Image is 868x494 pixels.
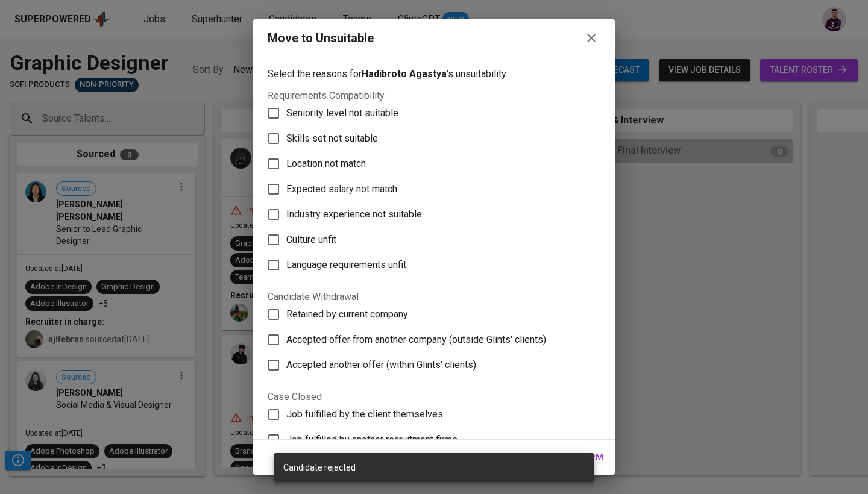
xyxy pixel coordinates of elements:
span: Industry experience not suitable [286,207,422,222]
span: Retained by current company [286,307,408,322]
legend: Requirements Compatibility [268,91,385,101]
span: Accepted offer from another company (outside Glints' clients) [286,333,546,347]
span: Expected salary not match [286,182,397,196]
p: Select the reasons for 's unsuitability. [268,67,600,81]
span: Job fulfilled by the client themselves [286,407,443,422]
div: Move to Unsuitable [268,30,374,47]
b: Hadibroto Agastya [362,68,447,80]
span: Culture unfit [286,233,336,247]
span: Accepted another offer (within Glints' clients) [286,358,476,372]
button: Confirm [556,445,610,470]
legend: Case Closed [268,392,322,402]
span: Skills set not suitable [286,131,378,146]
span: Location not match [286,157,366,171]
span: Job fulfilled by another recruitment firms [286,433,458,447]
button: Cancel [515,446,556,469]
legend: Candidate Withdrawal [268,292,359,302]
div: Candidate rejected [283,461,585,474]
span: Language requirements unfit [286,258,406,272]
span: Seniority level not suitable [286,106,398,120]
